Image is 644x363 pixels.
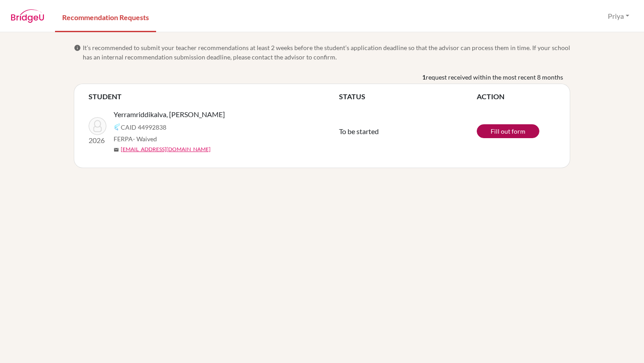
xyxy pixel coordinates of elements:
img: BridgeU logo [11,9,44,23]
span: request received within the most recent 8 months [426,72,563,82]
span: mail [114,147,119,152]
span: CAID 44992838 [121,122,166,132]
p: 2026 [89,135,106,146]
a: [EMAIL_ADDRESS][DOMAIN_NAME] [121,145,211,153]
span: Yerramriddikalva, [PERSON_NAME] [114,109,225,120]
th: STUDENT [89,91,339,102]
a: Fill out form [477,124,539,138]
button: Priya [604,8,633,25]
span: info [74,44,81,51]
th: ACTION [477,91,555,102]
th: STATUS [339,91,477,102]
a: Recommendation Requests [55,1,156,32]
span: It’s recommended to submit your teacher recommendations at least 2 weeks before the student’s app... [83,43,570,62]
b: 1 [422,72,426,82]
img: Common App logo [114,123,121,131]
img: Yerramriddikalva, Abhigna [89,117,106,135]
span: - Waived [133,135,157,143]
span: To be started [339,127,379,135]
span: FERPA [114,134,157,144]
